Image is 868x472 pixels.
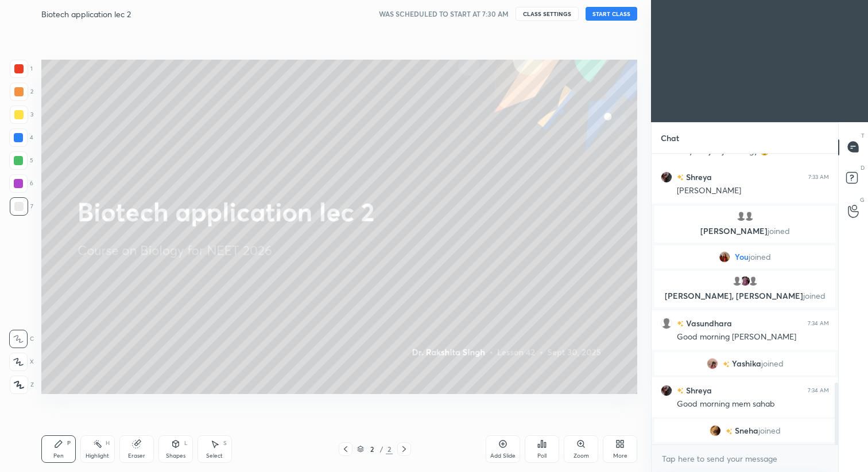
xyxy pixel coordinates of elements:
div: 2 [386,444,393,454]
img: no-rating-badge.077c3623.svg [677,388,684,394]
div: Highlight [86,453,109,459]
div: / [380,446,383,453]
h6: Shreya [684,384,712,396]
div: Good morning [PERSON_NAME] [677,331,829,343]
div: 1 [10,60,33,78]
div: 4 [9,128,33,147]
div: 6 [9,174,33,193]
img: e37a4afb824f4879b955433127e5b5ee.jpg [661,171,672,182]
div: L [184,440,188,446]
h6: Vasundhara [684,317,732,329]
img: default.png [747,275,759,287]
img: 38531d71915049ea9f9cf5fdb40ea5e4.jpg [739,275,751,287]
span: joined [803,290,826,301]
p: [PERSON_NAME], [PERSON_NAME] [661,291,828,301]
div: 7 [10,197,33,216]
div: grid [652,154,838,444]
div: 5 [9,151,33,170]
div: Bdiya aaj m jldi uth gyi🙂‍↕️ tum btao aksh [677,146,829,157]
div: 3 [10,106,33,124]
img: default.png [661,317,672,329]
p: [PERSON_NAME] [661,227,828,236]
img: default.png [743,210,755,222]
div: 7:34 AM [808,319,829,326]
span: joined [768,225,790,236]
div: P [67,440,71,446]
span: joined [761,359,784,368]
span: You [735,252,749,262]
img: 94bddf64af0a4f32824c27b5d7dfa9f2.jpg [710,425,721,436]
div: Eraser [128,453,145,459]
div: Good morning mem sahab [677,399,829,410]
div: 2 [10,83,33,101]
button: CLASS SETTINGS [516,7,579,21]
div: 2 [366,446,378,453]
img: no-rating-badge.077c3623.svg [677,321,684,327]
img: default.png [731,275,743,287]
h5: WAS SCHEDULED TO START AT 7:30 AM [379,9,509,19]
div: Shapes [166,453,185,459]
p: T [861,131,865,140]
p: D [861,163,865,172]
div: X [9,353,34,371]
span: Yashika [732,359,761,368]
img: default.png [735,210,747,222]
p: G [860,196,865,204]
img: e37a4afb824f4879b955433127e5b5ee.jpg [661,384,672,396]
img: 3ef90e5503eb4f54bc8dc0bc5270f2de.jpg [707,358,718,369]
span: joined [758,426,781,435]
div: H [106,440,110,446]
img: no-rating-badge.077c3623.svg [677,174,684,181]
span: Sneha [735,426,758,435]
div: 7:34 AM [808,387,829,393]
div: Poll [537,453,547,459]
div: Z [10,376,34,394]
div: [PERSON_NAME] [677,185,829,197]
span: joined [749,252,771,262]
img: no-rating-badge.077c3623.svg [723,361,730,367]
h4: Biotech application lec 2 [41,9,131,19]
div: Zoom [573,453,589,459]
div: Pen [53,453,64,459]
img: 9fba9e39355a4b27a121417188630cea.jpg [719,251,730,263]
div: S [223,440,227,446]
img: no-rating-badge.077c3623.svg [726,428,733,434]
button: START CLASS [586,7,637,21]
div: 7:33 AM [808,173,829,180]
h6: Shreya [684,171,712,183]
p: Chat [652,123,688,153]
div: Add Slide [490,453,516,459]
div: C [9,330,34,348]
div: More [613,453,627,459]
div: Select [206,453,223,459]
